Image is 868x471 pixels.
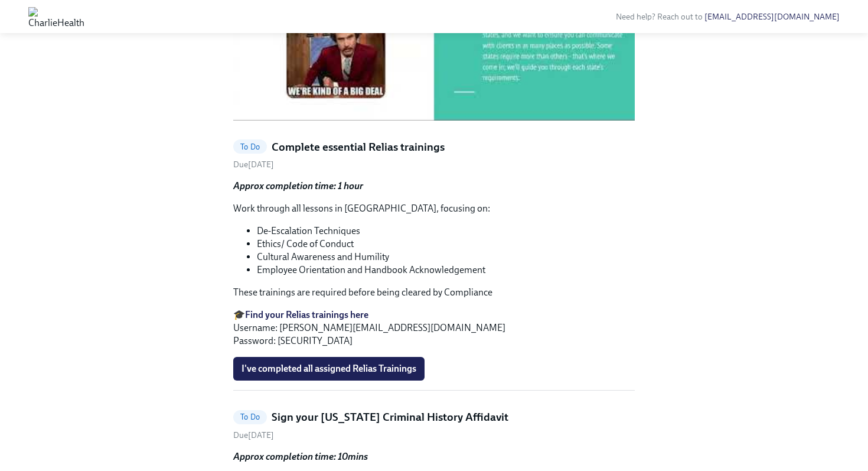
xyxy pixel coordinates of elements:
[704,12,840,22] a: [EMAIL_ADDRESS][DOMAIN_NAME]
[272,139,445,155] h5: Complete essential Relias trainings
[233,160,274,170] span: Friday, August 29th 2025, 8:00 am
[233,139,635,171] a: To DoComplete essential Relias trainingsDue[DATE]
[233,180,363,191] strong: Approx completion time: 1 hour
[257,264,635,277] li: Employee Orientation and Handbook Acknowledgement
[233,357,425,381] button: I've completed all assigned Relias Trainings
[245,309,368,320] a: Find your Relias trainings here
[233,430,274,440] span: Friday, August 29th 2025, 8:00 am
[233,308,635,347] p: 🎓 Username: [PERSON_NAME][EMAIL_ADDRESS][DOMAIN_NAME] Password: [SECURITY_DATA]
[616,12,840,22] span: Need help? Reach out to
[233,412,267,421] span: To Do
[233,202,635,215] p: Work through all lessons in [GEOGRAPHIC_DATA], focusing on:
[28,7,84,26] img: CharlieHealth
[257,225,635,238] li: De-Escalation Techniques
[272,410,508,425] h5: Sign your [US_STATE] Criminal History Affidavit
[233,410,635,441] a: To DoSign your [US_STATE] Criminal History AffidavitDue[DATE]
[233,286,635,299] p: These trainings are required before being cleared by Compliance
[242,363,416,375] span: I've completed all assigned Relias Trainings
[233,142,267,151] span: To Do
[233,451,368,462] strong: Approx completion time: 10mins
[257,251,635,264] li: Cultural Awareness and Humility
[257,238,635,251] li: Ethics/ Code of Conduct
